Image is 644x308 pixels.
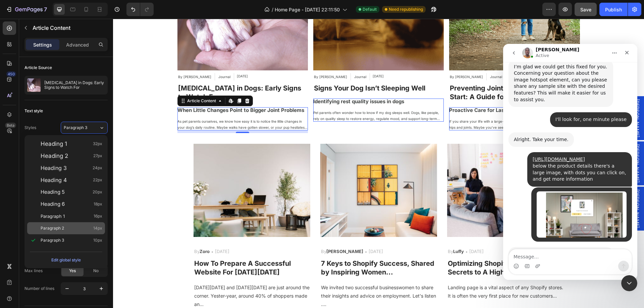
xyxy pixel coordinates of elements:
span: Heading 2 [41,152,68,159]
span: If you share your life with a large-breed dog, you’ve probably worried about their hips and joint... [336,101,467,129]
div: Article Content [73,79,104,85]
iframe: Intercom live chat [621,275,637,291]
a: Preventing Joint Issues Before They Start: A Guide for Proactive Pet Parents [336,64,467,83]
span: 10px [93,237,102,244]
strong: [PERSON_NAME] [213,230,250,235]
div: Journal [376,54,390,62]
span: [PERSON_NAME] [521,171,528,209]
div: [DATE] [124,54,135,60]
button: Publish [599,3,628,16]
span: 27px [93,152,102,159]
p: Advanced [66,41,89,48]
p: Landing page is a vital aspect of any Shopify stores. It is often the very first place for new cu... [335,264,450,281]
p: We invited two successful businesswomen to share their insights and advice on employment. Let's l... [208,264,323,290]
div: Text style [24,108,43,114]
p: Article Content [33,24,105,32]
iframe: Intercom live chat [503,44,637,280]
p: Settings [33,41,52,48]
img: Alt Image [334,125,451,218]
span: 16px [94,213,102,220]
button: Gif picker [21,220,26,225]
button: Paragraph 3 [61,122,108,134]
div: Thank you for sharing that. Kindly allow me a moment to take a look at it. [5,203,110,224]
img: Alt Image [80,125,197,218]
button: 7 [3,3,50,16]
span: Need republishing [389,6,423,12]
span: Heading 3 [41,165,67,171]
span: / [272,6,273,13]
div: [DATE] [260,54,271,60]
p: By [81,230,97,236]
button: Save [575,3,597,16]
p: By [208,230,250,236]
span: 32px [93,140,102,147]
div: Journal [240,54,254,62]
span: 14px [93,225,102,232]
p: [DATE] [356,230,371,236]
div: [DATE] [395,54,407,60]
div: Styles [24,125,36,131]
span: Proactive Care for Lasting Mobility [336,88,422,95]
span: 24px [93,165,102,171]
span: Heading 4 [41,177,67,183]
p: [DATE] [102,230,116,236]
div: Publish [605,6,622,13]
span: [PERSON_NAME] [521,125,528,164]
p: 7 [44,5,47,13]
span: Paragraph 2 [41,225,64,232]
p: [MEDICAL_DATA] in Dogs: Early Signs to Watch For [44,80,105,90]
button: Upload attachment [32,220,37,225]
div: Beta [5,123,16,128]
a: [MEDICAL_DATA] in Dogs: Early Signs to Watch For [64,64,195,83]
div: By [PERSON_NAME] [64,54,99,62]
span: Heading 1 [41,140,67,147]
span: Save [580,7,591,12]
p: How To Prepare A Successful Website For [DATE][DATE] [81,240,197,258]
button: Carousel Next Arrow [455,205,466,216]
iframe: Design area [113,19,644,308]
div: Number of lines [24,286,54,292]
strong: Zoro [87,230,97,235]
span: [PERSON_NAME] [521,80,528,119]
span: Heading 5 [41,189,65,195]
span: 18px [94,201,102,207]
div: Max lines [24,268,43,274]
p: [DATE][DATE] and [DATE][DATE] are just around the corner. Yester-year, around 40% of shoppers mad... [81,264,197,290]
img: Alt Image [207,125,324,218]
div: Undo/Redo [126,3,154,16]
h3: 7 Keys to Shopify Success, Shared by Inspiring Women... [207,240,324,258]
a: Signs Your Dog Isn’t Sleeping Well [200,64,331,74]
span: No [93,268,99,274]
button: Edit global style [30,255,102,265]
span: Heading 6 [41,201,65,207]
span: Pet parents often wonder how to know if my dog sleeps well. Dogs, like people, rely on quality sl... [200,92,327,120]
div: Journal [105,54,118,62]
span: Identifying rest quality issues in dogs [200,79,291,86]
span: 22px [93,177,102,183]
div: Brian says… [5,203,129,239]
span: Default [363,6,377,12]
p: As pet parents ourselves, we know how easy it is to notice the little changes in your dog’s daily... [64,100,195,112]
div: Edit global style [51,256,81,264]
span: Paragraph 3 [41,237,64,244]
